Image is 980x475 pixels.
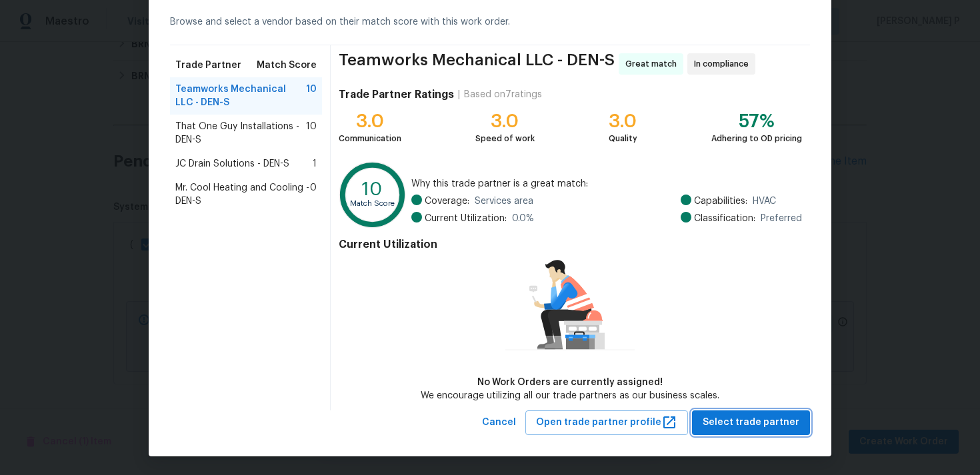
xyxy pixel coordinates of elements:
[175,59,241,72] span: Trade Partner
[694,195,747,208] span: Capabilities:
[525,410,688,435] button: Open trade partner profile
[306,120,317,147] span: 10
[421,389,719,402] div: We encourage utilizing all our trade partners as our business scales.
[310,181,317,208] span: 0
[425,195,469,208] span: Coverage:
[711,132,802,145] div: Adhering to OD pricing
[703,414,799,431] span: Select trade partner
[536,414,677,431] span: Open trade partner profile
[475,132,535,145] div: Speed of work
[477,410,521,435] button: Cancel
[175,120,306,147] span: That One Guy Installations - DEN-S
[350,200,395,207] text: Match Score
[313,157,317,171] span: 1
[339,132,401,145] div: Communication
[694,212,755,225] span: Classification:
[257,59,317,72] span: Match Score
[306,83,317,109] span: 10
[475,115,535,128] div: 3.0
[339,88,454,101] h4: Trade Partner Ratings
[464,88,542,101] div: Based on 7 ratings
[512,212,534,225] span: 0.0 %
[625,57,682,71] span: Great match
[753,195,776,208] span: HVAC
[711,115,802,128] div: 57%
[609,132,637,145] div: Quality
[425,212,507,225] span: Current Utilization:
[475,195,533,208] span: Services area
[411,177,802,191] span: Why this trade partner is a great match:
[609,115,637,128] div: 3.0
[482,414,516,431] span: Cancel
[339,238,802,251] h4: Current Utilization
[362,180,383,199] text: 10
[339,53,615,75] span: Teamworks Mechanical LLC - DEN-S
[175,181,310,208] span: Mr. Cool Heating and Cooling - DEN-S
[175,83,306,109] span: Teamworks Mechanical LLC - DEN-S
[761,212,802,225] span: Preferred
[694,57,754,71] span: In compliance
[175,157,289,171] span: JC Drain Solutions - DEN-S
[454,88,464,101] div: |
[421,376,719,389] div: No Work Orders are currently assigned!
[339,115,401,128] div: 3.0
[692,410,810,435] button: Select trade partner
